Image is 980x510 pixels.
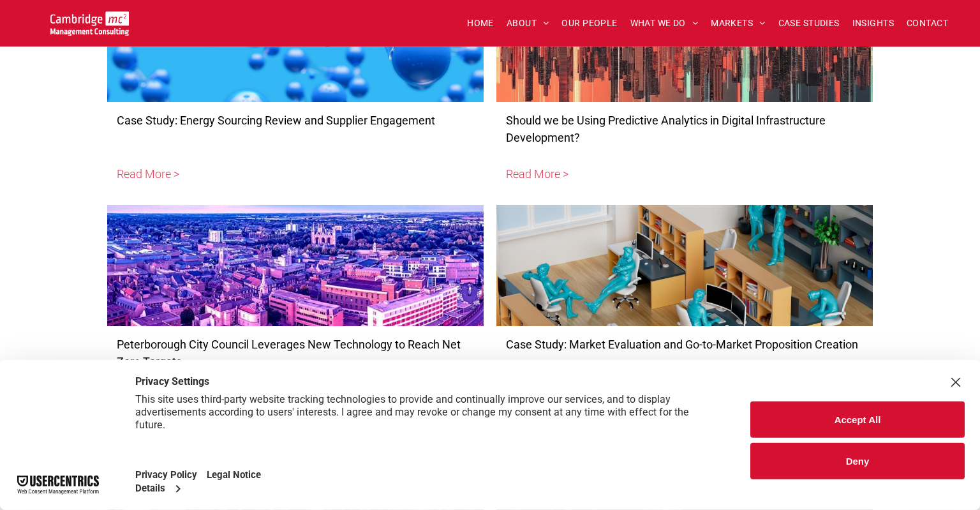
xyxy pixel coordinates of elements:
[50,11,129,36] img: Go to Homepage
[461,13,500,33] a: HOME
[624,13,705,33] a: WHAT WE DO
[772,13,846,33] a: CASE STUDIES
[506,165,863,183] a: Read More >
[900,13,954,33] a: CONTACT
[117,112,474,129] a: Case Study: Energy Sourcing Review and Supplier Engagement
[107,205,484,326] a: Neon overlay of aerial shot of Peterborough
[506,336,863,353] a: Case Study: Market Evaluation and Go-to-Market Proposition Creation
[117,336,474,370] a: Peterborough City Council Leverages New Technology to Reach Net Zero Targets
[704,13,771,33] a: MARKETS
[50,13,129,27] a: Your Business Transformed | Cambridge Management Consulting
[555,13,623,33] a: OUR PEOPLE
[506,112,863,146] a: Should we be Using Predictive Analytics in Digital Infrastructure Development?
[496,205,873,326] a: A modern office with five blue, mannequin-like figures at desks and bookshelves. Some are using c...
[500,13,556,33] a: ABOUT
[846,13,900,33] a: INSIGHTS
[117,165,474,183] a: Read More >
